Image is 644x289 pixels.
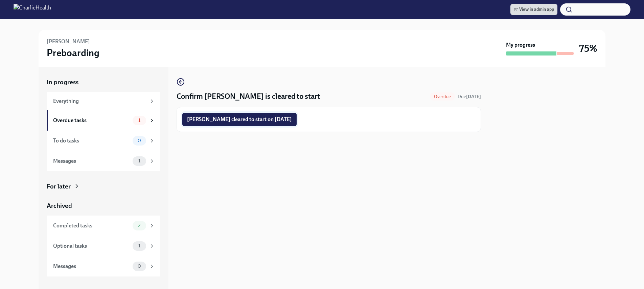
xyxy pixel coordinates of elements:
[182,113,297,126] button: [PERSON_NAME] cleared to start on [DATE]
[134,118,144,123] span: 1
[47,131,160,151] a: To do tasks0
[14,4,51,15] img: CharlieHealth
[458,93,481,100] span: September 7th, 2025 09:00
[53,222,130,229] div: Completed tasks
[506,41,535,49] strong: My progress
[134,243,144,248] span: 1
[510,4,557,15] a: View in admin app
[134,264,145,269] span: 0
[187,116,292,123] span: [PERSON_NAME] cleared to start on [DATE]
[430,94,455,99] span: Overdue
[514,6,554,13] span: View in admin app
[53,137,130,144] div: To do tasks
[177,91,320,102] h4: Confirm [PERSON_NAME] is cleared to start
[47,201,160,210] a: Archived
[53,157,130,165] div: Messages
[134,223,144,228] span: 2
[53,242,130,250] div: Optional tasks
[47,236,160,256] a: Optional tasks1
[458,94,481,99] span: Due
[47,78,160,87] a: In progress
[47,110,160,131] a: Overdue tasks1
[53,117,130,124] div: Overdue tasks
[47,92,160,110] a: Everything
[53,97,146,105] div: Everything
[47,256,160,276] a: Messages0
[47,182,160,191] a: For later
[466,94,481,99] strong: [DATE]
[47,151,160,171] a: Messages1
[134,138,145,143] span: 0
[47,38,90,45] h6: [PERSON_NAME]
[47,216,160,236] a: Completed tasks2
[47,182,71,191] div: For later
[134,158,144,163] span: 1
[53,263,130,270] div: Messages
[47,47,99,59] h3: Preboarding
[579,42,597,54] h3: 75%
